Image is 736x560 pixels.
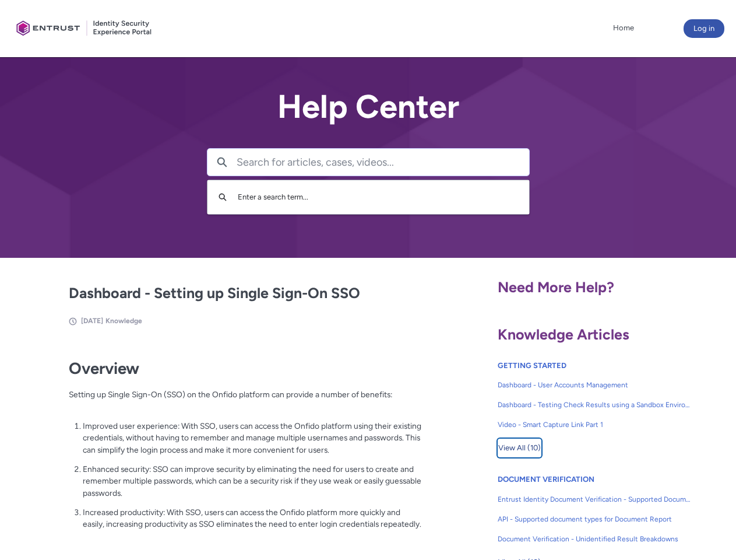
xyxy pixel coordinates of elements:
a: Home [610,19,637,37]
a: Entrust Identity Document Verification - Supported Document type and size [498,489,691,509]
a: GETTING STARTED [498,361,566,370]
strong: Overview [69,359,139,378]
p: Increased productivity: With SSO, users can access the Onfido platform more quickly and easily, i... [83,506,422,530]
button: Log in [684,19,724,38]
span: Dashboard - User Accounts Management [498,380,691,390]
a: Document Verification - Unidentified Result Breakdowns [498,529,691,549]
input: Search for articles, cases, videos... [237,149,529,176]
span: Enter a search term... [238,192,308,201]
a: Dashboard - Testing Check Results using a Sandbox Environment [498,395,691,415]
span: Entrust Identity Document Verification - Supported Document type and size [498,494,691,505]
a: Dashboard - User Accounts Management [498,375,691,395]
span: Knowledge Articles [498,325,629,343]
span: API - Supported document types for Document Report [498,514,691,524]
p: Improved user experience: With SSO, users can access the Onfido platform using their existing cre... [83,420,422,456]
p: Setting up Single Sign-On (SSO) on the Onfido platform can provide a number of benefits: [69,388,422,412]
span: Video - Smart Capture Link Part 1 [498,419,691,430]
li: Knowledge [105,316,142,326]
h2: Dashboard - Setting up Single Sign-On SSO [69,282,422,304]
button: Search [213,186,232,208]
span: View All (10) [498,439,541,457]
a: DOCUMENT VERIFICATION [498,475,594,484]
span: Dashboard - Testing Check Results using a Sandbox Environment [498,400,691,410]
h2: Help Center [207,89,530,125]
button: Search [207,149,237,176]
p: Enhanced security: SSO can improve security by eliminating the need for users to create and remem... [83,463,422,499]
a: API - Supported document types for Document Report [498,509,691,529]
span: Document Verification - Unidentified Result Breakdowns [498,534,691,544]
button: View All (10) [498,439,541,457]
span: Need More Help? [498,278,614,296]
a: Video - Smart Capture Link Part 1 [498,415,691,435]
span: [DATE] [81,317,103,325]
